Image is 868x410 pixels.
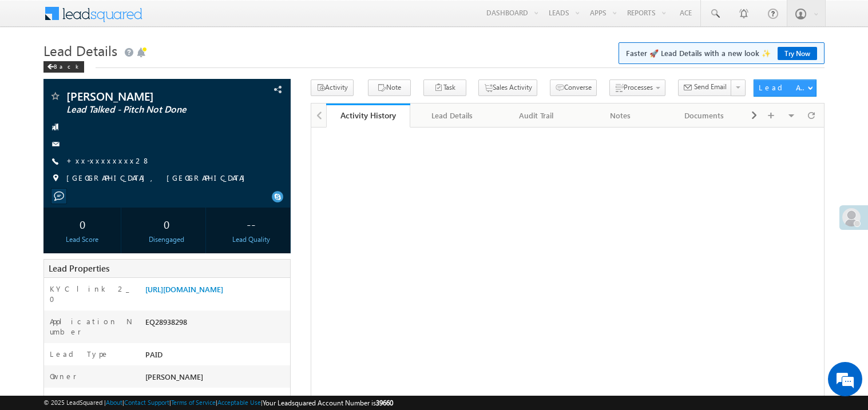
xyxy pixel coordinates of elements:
a: Audit Trail [494,104,578,128]
div: 0 [130,213,203,234]
span: Lead Talked - Pitch Not Done [66,104,220,116]
div: -- [215,213,287,234]
a: Documents [663,104,747,128]
a: Acceptable Use [217,399,261,406]
a: Terms of Service [171,399,216,406]
div: Lead Score [46,234,118,245]
a: Notes [578,104,663,128]
button: Note [368,79,411,96]
label: Application Number [50,316,133,337]
button: Activity [311,79,354,96]
a: Try Now [778,47,817,60]
span: Processes [624,83,653,91]
label: Owner [50,371,77,381]
a: Back [43,61,90,70]
div: Lead Quality [215,234,287,245]
a: About [106,399,122,406]
span: Your Leadsquared Account Number is [263,399,393,407]
span: Faster 🚀 Lead Details with a new look ✨ [626,47,817,59]
span: Send Email [694,82,727,92]
span: [PERSON_NAME] [66,90,220,102]
span: Lead Properties [49,262,109,274]
div: EQ28938298 [142,316,290,332]
div: Activity History [335,110,402,121]
div: Disengaged [130,234,203,245]
button: Send Email [678,79,732,96]
label: KYC link 2_0 [50,284,133,304]
span: 39660 [376,399,393,407]
span: © 2025 LeadSquared | | | | | [43,397,393,408]
span: Lead Details [43,41,117,59]
button: Task [423,79,466,96]
a: +xx-xxxxxxxx28 [66,156,150,165]
div: Lead Actions [759,82,807,93]
span: [GEOGRAPHIC_DATA], [GEOGRAPHIC_DATA] [66,173,251,184]
button: Lead Actions [754,79,817,97]
a: Lead Details [410,104,494,128]
a: Contact Support [124,399,169,406]
div: Documents [672,109,736,122]
span: [PERSON_NAME] [145,372,203,381]
div: Back [43,61,84,73]
button: Processes [609,79,665,96]
a: Activity History [326,104,410,128]
div: Audit Trail [504,109,568,122]
button: Sales Activity [478,79,537,96]
div: PAID [142,349,290,365]
div: Notes [588,109,652,122]
div: Lead Details [419,109,484,122]
label: Lead Type [50,349,109,359]
div: 0 [46,213,118,234]
button: Converse [550,79,597,96]
a: [URL][DOMAIN_NAME] [145,284,223,294]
